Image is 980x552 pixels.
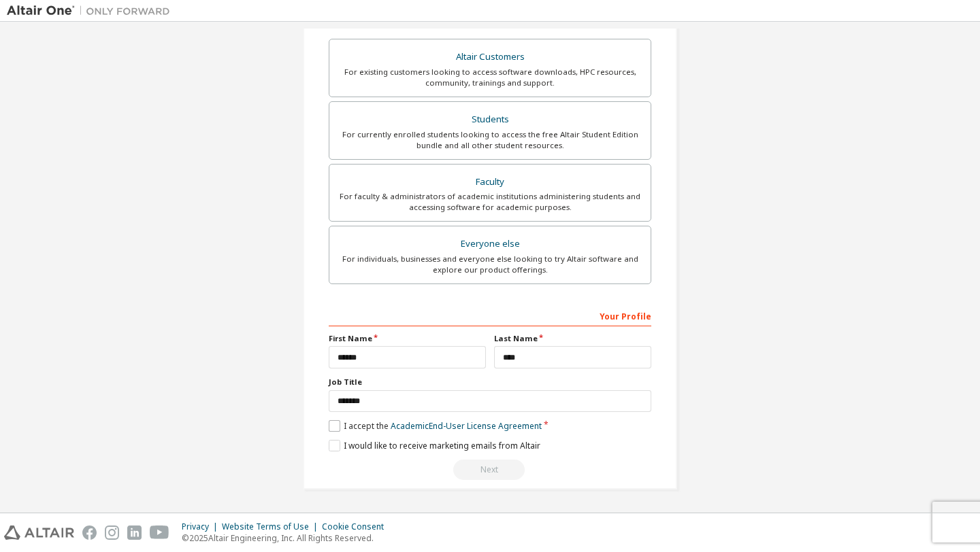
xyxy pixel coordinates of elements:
div: Privacy [182,521,222,532]
img: instagram.svg [105,525,119,540]
p: © 2025 Altair Engineering, Inc. All Rights Reserved. [182,532,392,544]
label: Job Title [329,377,651,387]
div: Website Terms of Use [222,521,322,532]
div: For existing customers looking to access software downloads, HPC resources, community, trainings ... [338,67,642,88]
img: youtube.svg [150,525,169,540]
div: Your Profile [329,305,651,326]
div: Everyone else [338,235,642,254]
img: linkedin.svg [127,525,142,540]
div: For faculty & administrators of academic institutions administering students and accessing softwa... [338,191,642,213]
img: Altair One [7,4,177,18]
label: Last Name [494,333,651,344]
div: Cookie Consent [322,521,392,532]
label: I accept the [329,420,542,432]
img: facebook.svg [82,525,97,540]
div: Faculty [338,173,642,192]
img: altair_logo.svg [4,525,74,540]
div: Altair Customers [338,48,642,67]
label: I would like to receive marketing emails from Altair [329,440,540,451]
div: Students [338,110,642,129]
a: Academic End-User License Agreement [391,420,542,432]
div: Read and acccept EULA to continue [329,460,651,480]
div: For currently enrolled students looking to access the free Altair Student Edition bundle and all ... [338,129,642,151]
div: For individuals, businesses and everyone else looking to try Altair software and explore our prod... [338,254,642,275]
label: First Name [329,333,486,344]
